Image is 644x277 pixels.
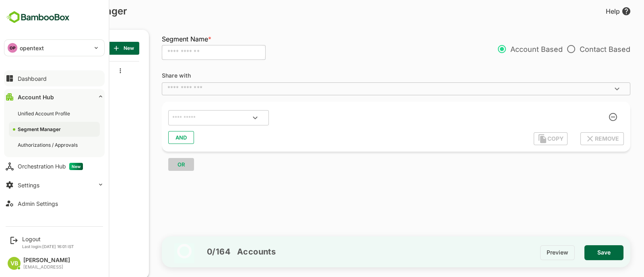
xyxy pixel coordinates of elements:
[8,257,21,270] div: VB
[202,247,248,256] h5: Accounts
[23,68,39,74] span: Trial
[4,40,104,56] div: OPopentext
[4,89,105,105] button: Account Hub
[18,163,83,170] div: Orchestration Hub
[18,142,79,148] div: Authorizations / Approvals
[134,73,206,82] h6: Share with
[23,265,70,270] div: [EMAIL_ADDRESS]
[579,79,599,98] button: Open
[18,75,47,82] div: Dashboard
[217,108,237,127] button: Open
[578,6,603,16] div: Help
[18,200,58,207] div: Admin Settings
[80,42,111,55] button: New
[69,163,83,170] span: New
[10,42,51,55] p: SEGMENT LIST
[22,244,74,249] p: Last login: [DATE] 16:01 IST
[134,35,183,43] span: Segment Name
[465,41,535,57] p: Account Based
[4,177,105,193] button: Settings
[4,10,72,25] img: BambooboxFullLogoMark.5f36c76dfaba33ec1ec1367b70bb1252.svg
[22,236,74,242] div: Logout
[20,44,44,52] p: opentext
[4,70,105,86] button: Dashboard
[4,158,105,174] button: Orchestration HubNew
[23,257,70,264] div: [PERSON_NAME]
[18,182,39,189] div: Settings
[90,67,94,74] button: more actions
[4,195,105,211] button: Admin Settings
[172,247,202,256] h5: 0 / 164
[465,41,602,56] div: export-type
[563,247,589,258] span: Save
[18,94,54,101] div: Account Hub
[8,43,17,53] div: OP
[535,41,602,57] p: Contact Based
[18,126,62,133] div: Segment Manager
[87,43,105,53] span: New
[18,110,72,117] div: Unified Account Profile
[556,245,595,260] button: Save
